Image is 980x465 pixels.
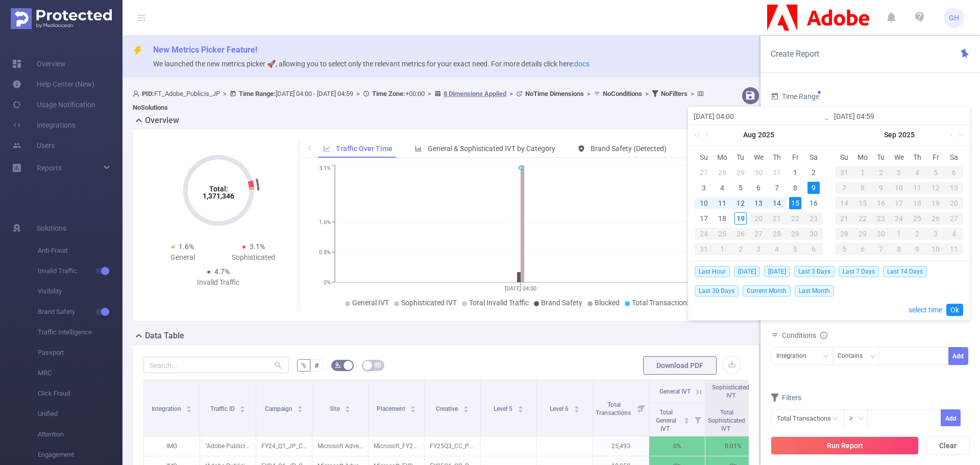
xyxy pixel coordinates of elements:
[713,241,731,257] td: September 1, 2025
[506,90,516,97] span: >
[908,211,926,226] td: September 25, 2025
[945,226,963,241] td: October 4, 2025
[835,166,853,179] div: 31
[695,241,713,257] td: August 31, 2025
[835,182,853,194] div: 7
[734,266,760,277] span: [DATE]
[734,212,747,225] div: 19
[804,211,823,226] td: August 23, 2025
[945,165,963,180] td: September 6, 2025
[750,226,768,241] td: August 27, 2025
[12,135,55,156] a: Users
[319,219,331,226] tspan: 1.6%
[469,299,529,307] span: Total Invalid Traffic
[768,150,786,165] th: Thu
[372,90,405,97] b: Time Zone:
[835,241,853,257] td: October 5, 2025
[731,226,750,241] td: August 26, 2025
[324,279,331,286] tspan: 0%
[789,182,801,194] div: 8
[883,125,897,145] a: Sep
[926,436,970,455] button: Clear
[890,197,909,209] div: 17
[786,211,804,226] td: August 22, 2025
[698,182,710,194] div: 3
[133,104,168,111] b: No Solutions
[771,436,919,455] button: Run Report
[872,150,890,165] th: Tue
[220,90,230,97] span: >
[415,145,422,152] i: icon: bar-chart
[945,243,963,255] div: 11
[908,165,926,180] td: September 4, 2025
[835,226,853,241] td: September 28, 2025
[133,90,706,111] span: FT_Adobe_Publicis_JP [DATE] 04:00 - [DATE] 04:59 +00:00
[38,445,122,465] span: Engagement
[786,195,804,211] td: August 15, 2025
[926,241,945,257] td: October 10, 2025
[133,46,143,56] i: icon: thunderbolt
[835,211,853,226] td: September 21, 2025
[908,241,926,257] td: October 9, 2025
[352,299,389,307] span: General IVT
[853,243,872,255] div: 6
[926,226,945,241] td: October 3, 2025
[716,182,728,194] div: 4
[941,409,961,427] button: Add
[807,182,820,194] div: 9
[926,212,945,225] div: 26
[872,182,890,194] div: 9
[890,182,909,194] div: 10
[807,166,820,179] div: 2
[401,299,457,307] span: Sophisticated IVT
[695,165,713,180] td: July 27, 2025
[713,211,731,226] td: August 18, 2025
[38,342,122,363] span: Passport
[890,180,909,195] td: September 10, 2025
[771,166,783,179] div: 31
[835,195,853,211] td: September 14, 2025
[695,180,713,195] td: August 3, 2025
[574,60,590,68] a: docs
[835,197,853,209] div: 14
[153,45,257,55] span: New Metrics Picker Feature!
[804,241,823,257] td: September 6, 2025
[183,277,254,288] div: Invalid Traffic
[37,218,66,238] span: Solutions
[926,153,945,162] span: Fr
[853,226,872,241] td: September 29, 2025
[908,212,926,225] div: 25
[789,197,801,209] div: 15
[12,54,66,74] a: Overview
[695,285,739,297] span: Last 30 Days
[926,150,945,165] th: Fri
[148,252,218,263] div: General
[38,302,122,322] span: Brand Safety
[853,195,872,211] td: September 15, 2025
[949,8,959,28] span: GH
[38,322,122,342] span: Traffic Intelligence
[926,195,945,211] td: September 19, 2025
[750,195,768,211] td: August 13, 2025
[734,182,747,194] div: 5
[890,195,909,211] td: September 17, 2025
[771,92,819,101] span: Time Range
[853,211,872,226] td: September 22, 2025
[695,266,730,277] span: Last Hour
[926,228,945,240] div: 3
[38,281,122,302] span: Visibility
[768,226,786,241] td: August 28, 2025
[872,197,890,209] div: 16
[804,150,823,165] th: Sat
[768,211,786,226] td: August 21, 2025
[909,300,942,320] a: select time
[713,226,731,241] td: August 25, 2025
[890,153,909,162] span: We
[853,212,872,225] div: 22
[203,192,234,200] tspan: 1,371,346
[752,197,765,209] div: 13
[804,195,823,211] td: August 16, 2025
[945,195,963,211] td: September 20, 2025
[786,226,804,241] td: August 29, 2025
[786,228,804,240] div: 29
